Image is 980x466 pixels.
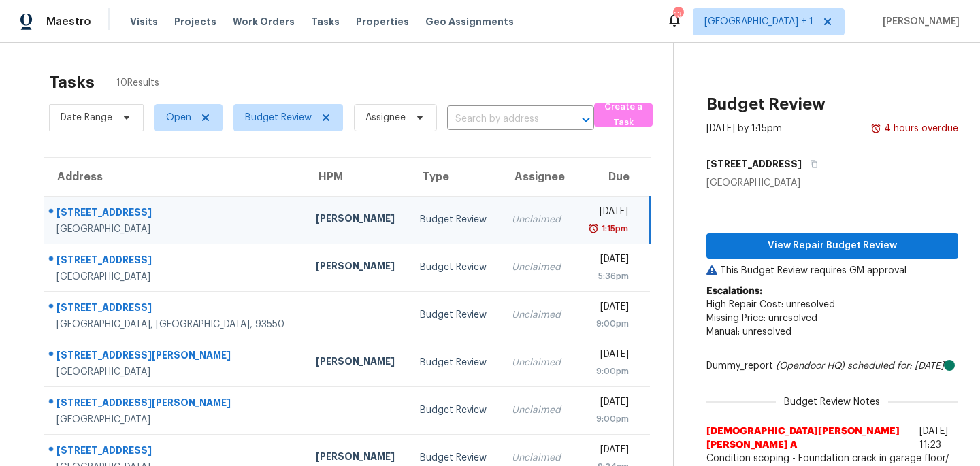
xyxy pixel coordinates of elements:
[599,222,628,235] div: 1:15pm
[870,122,881,135] img: Overdue Alarm Icon
[512,403,563,417] div: Unclaimed
[588,222,599,235] img: Overdue Alarm Icon
[512,261,563,274] div: Unclaimed
[776,361,845,371] i: (Opendoor HQ)
[316,212,398,229] div: [PERSON_NAME]
[585,412,630,426] div: 9:00pm
[56,205,294,222] div: [STREET_ADDRESS]
[881,122,958,135] div: 4 hours overdue
[56,253,294,270] div: [STREET_ADDRESS]
[233,15,295,29] span: Work Orders
[585,395,630,412] div: [DATE]
[706,286,762,296] b: Escalations:
[245,111,312,124] span: Budget Review
[56,365,294,379] div: [GEOGRAPHIC_DATA]
[305,158,409,196] th: HPM
[46,15,91,29] span: Maestro
[447,109,556,130] input: Search by address
[56,318,294,331] div: [GEOGRAPHIC_DATA], [GEOGRAPHIC_DATA], 93550
[420,308,490,322] div: Budget Review
[706,300,835,310] span: High Repair Cost: unresolved
[166,111,191,124] span: Open
[49,76,95,89] h2: Tasks
[706,233,958,259] button: View Repair Budget Review
[365,111,406,124] span: Assignee
[585,348,630,365] div: [DATE]
[420,403,490,417] div: Budget Review
[585,252,630,269] div: [DATE]
[704,15,813,29] span: [GEOGRAPHIC_DATA] + 1
[409,158,501,196] th: Type
[130,15,158,29] span: Visits
[501,158,574,196] th: Assignee
[601,99,646,131] span: Create a Task
[717,237,947,254] span: View Repair Budget Review
[512,308,563,322] div: Unclaimed
[919,427,948,450] span: [DATE] 11:23
[706,157,802,171] h5: [STREET_ADDRESS]
[316,354,398,371] div: [PERSON_NAME]
[56,270,294,284] div: [GEOGRAPHIC_DATA]
[574,158,651,196] th: Due
[56,396,294,413] div: [STREET_ADDRESS][PERSON_NAME]
[706,359,958,373] div: Dummy_report
[56,222,294,236] div: [GEOGRAPHIC_DATA]
[174,15,216,29] span: Projects
[44,158,305,196] th: Address
[585,300,630,317] div: [DATE]
[56,348,294,365] div: [STREET_ADDRESS][PERSON_NAME]
[706,425,914,452] span: [DEMOGRAPHIC_DATA][PERSON_NAME] [PERSON_NAME] A
[706,176,958,190] div: [GEOGRAPHIC_DATA]
[877,15,960,29] span: [PERSON_NAME]
[585,317,630,331] div: 9:00pm
[802,152,820,176] button: Copy Address
[56,444,294,461] div: [STREET_ADDRESS]
[420,261,490,274] div: Budget Review
[594,103,653,127] button: Create a Task
[776,395,888,409] span: Budget Review Notes
[311,17,340,27] span: Tasks
[673,8,683,22] div: 13
[116,76,159,90] span: 10 Results
[585,443,630,460] div: [DATE]
[356,15,409,29] span: Properties
[512,356,563,369] div: Unclaimed
[56,413,294,427] div: [GEOGRAPHIC_DATA]
[425,15,514,29] span: Geo Assignments
[420,213,490,227] div: Budget Review
[576,110,595,129] button: Open
[585,269,630,283] div: 5:36pm
[420,451,490,465] div: Budget Review
[706,314,817,323] span: Missing Price: unresolved
[61,111,112,124] span: Date Range
[706,327,791,337] span: Manual: unresolved
[512,451,563,465] div: Unclaimed
[316,259,398,276] div: [PERSON_NAME]
[706,122,782,135] div: [DATE] by 1:15pm
[585,365,630,378] div: 9:00pm
[56,301,294,318] div: [STREET_ADDRESS]
[847,361,944,371] i: scheduled for: [DATE]
[706,264,958,278] p: This Budget Review requires GM approval
[585,205,628,222] div: [DATE]
[512,213,563,227] div: Unclaimed
[420,356,490,369] div: Budget Review
[706,97,826,111] h2: Budget Review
